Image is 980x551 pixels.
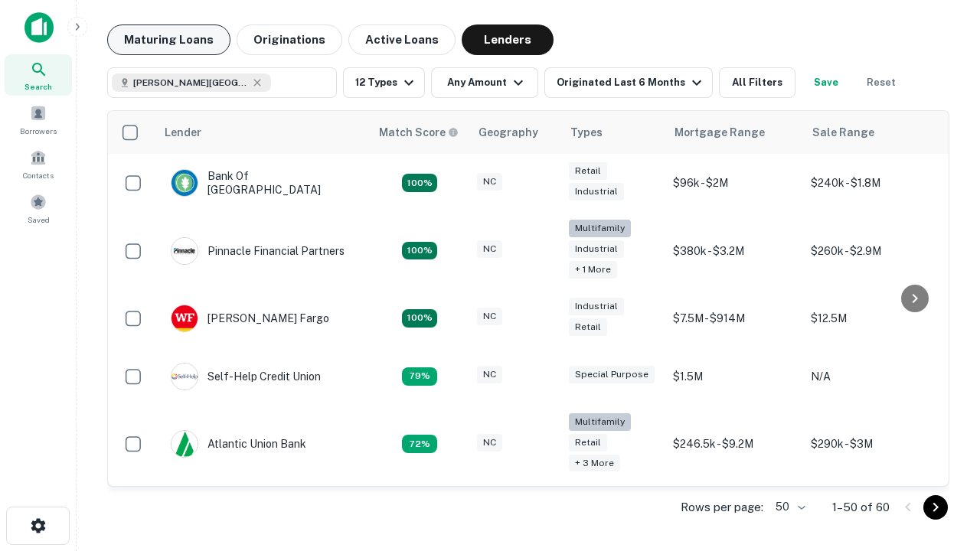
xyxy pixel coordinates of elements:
div: Matching Properties: 10, hasApolloMatch: undefined [402,435,437,453]
button: 12 Types [343,67,425,98]
div: Retail [569,318,607,336]
button: Originations [237,24,342,55]
a: Search [5,54,72,96]
th: Types [561,111,665,154]
div: Mortgage Range [675,123,765,142]
div: 50 [769,496,808,518]
div: NC [477,173,502,191]
div: NC [477,240,502,258]
img: picture [171,431,198,457]
div: Types [570,123,603,142]
img: capitalize-icon.png [24,12,54,43]
button: All Filters [719,67,795,98]
button: Reset [857,67,906,98]
a: Borrowers [5,99,72,140]
td: $290k - $3M [803,406,941,483]
button: Go to next page [923,495,948,520]
img: picture [171,238,198,264]
button: Active Loans [348,24,456,55]
th: Mortgage Range [665,111,803,154]
div: [PERSON_NAME] Fargo [171,305,329,332]
td: $380k - $3.2M [665,212,803,289]
td: $260k - $2.9M [803,212,941,289]
div: Industrial [569,298,624,315]
span: Saved [28,214,50,226]
div: Bank Of [GEOGRAPHIC_DATA] [171,169,354,197]
td: N/A [803,347,941,406]
div: Lender [165,123,201,142]
button: Save your search to get updates of matches that match your search criteria. [802,67,851,98]
div: Pinnacle Financial Partners [171,237,345,265]
img: picture [171,170,198,196]
div: Matching Properties: 11, hasApolloMatch: undefined [402,367,437,386]
div: Industrial [569,183,624,201]
td: $480k - $3.1M [803,482,941,540]
td: $200k - $3.3M [665,482,803,540]
h6: Match Score [379,124,456,141]
span: Contacts [23,169,54,181]
button: Originated Last 6 Months [544,67,713,98]
div: Originated Last 6 Months [557,73,706,92]
div: Atlantic Union Bank [171,430,306,458]
div: Special Purpose [569,366,655,383]
td: $12.5M [803,289,941,347]
button: Lenders [462,24,554,55]
th: Lender [155,111,370,154]
img: picture [171,364,198,390]
button: Any Amount [431,67,538,98]
div: Matching Properties: 25, hasApolloMatch: undefined [402,242,437,260]
div: NC [477,434,502,452]
td: $240k - $1.8M [803,154,941,212]
span: [PERSON_NAME][GEOGRAPHIC_DATA], [GEOGRAPHIC_DATA] [133,76,248,90]
th: Capitalize uses an advanced AI algorithm to match your search with the best lender. The match sco... [370,111,469,154]
div: + 1 more [569,261,617,279]
td: $246.5k - $9.2M [665,406,803,483]
span: Borrowers [20,125,57,137]
td: $7.5M - $914M [665,289,803,347]
a: Contacts [5,143,72,184]
div: Geography [479,123,538,142]
td: $1.5M [665,347,803,406]
div: Capitalize uses an advanced AI algorithm to match your search with the best lender. The match sco... [379,124,459,141]
div: Matching Properties: 14, hasApolloMatch: undefined [402,174,437,192]
div: Sale Range [812,123,874,142]
div: Industrial [569,240,624,258]
td: $96k - $2M [665,154,803,212]
p: Rows per page: [681,498,763,517]
div: + 3 more [569,455,620,472]
div: Matching Properties: 15, hasApolloMatch: undefined [402,309,437,328]
div: NC [477,366,502,383]
iframe: Chat Widget [903,380,980,453]
th: Geography [469,111,561,154]
img: picture [171,305,198,331]
div: Retail [569,434,607,452]
div: NC [477,308,502,325]
span: Search [24,80,52,93]
button: Maturing Loans [107,24,230,55]
th: Sale Range [803,111,941,154]
div: Multifamily [569,413,631,431]
div: Self-help Credit Union [171,363,321,390]
div: Retail [569,162,607,180]
div: Multifamily [569,220,631,237]
p: 1–50 of 60 [832,498,890,517]
a: Saved [5,187,72,229]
